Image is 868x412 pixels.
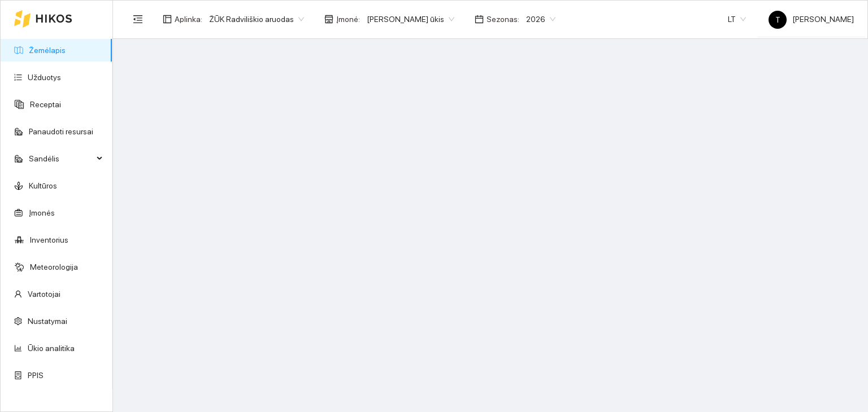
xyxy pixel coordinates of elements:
[769,15,854,24] span: [PERSON_NAME]
[487,13,519,25] span: Sezonas :
[30,262,78,271] a: Meteorologija
[30,100,61,109] a: Receptai
[28,290,60,299] a: Vartotojai
[28,317,67,326] a: Nustatymai
[728,11,746,28] span: LT
[336,13,360,25] span: Įmonė :
[163,15,172,24] span: layout
[775,11,780,29] span: T
[30,235,68,244] a: Inventorius
[175,13,202,25] span: Aplinka :
[475,15,484,24] span: calendar
[29,181,57,190] a: Kultūros
[29,147,93,170] span: Sandėlis
[29,46,66,55] a: Žemėlapis
[324,15,333,24] span: shop
[367,11,454,28] span: Lino Savicko ūkis
[127,8,149,30] button: menu-fold
[28,344,75,353] a: Ūkio analitika
[28,371,44,380] a: PPIS
[133,14,143,24] span: menu-fold
[28,73,61,82] a: Užduotys
[29,208,55,217] a: Įmonės
[526,11,555,28] span: 2026
[209,11,304,28] span: ŽŪK Radviliškio aruodas
[29,127,93,136] a: Panaudoti resursai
